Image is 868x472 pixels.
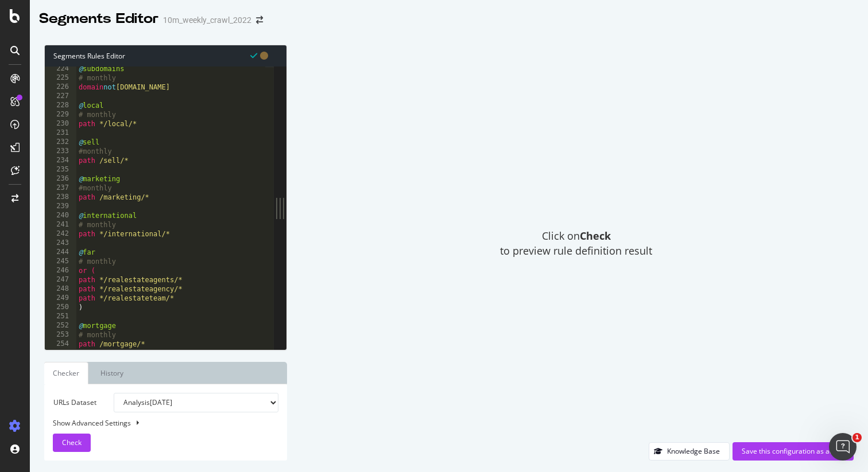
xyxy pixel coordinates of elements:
div: 239 [45,202,76,211]
span: You have unsaved modifications [260,50,268,61]
div: 253 [45,330,76,340]
div: 237 [45,184,76,193]
div: 245 [45,257,76,266]
div: 240 [45,211,76,220]
span: Click on to preview rule definition result [500,229,652,258]
div: 235 [45,165,76,174]
div: Domain: [DOMAIN_NAME] [30,30,126,39]
div: 224 [45,64,76,73]
div: 255 [45,349,76,358]
label: URLs Dataset [44,393,105,412]
div: v 4.0.25 [32,18,56,28]
div: 233 [45,147,76,156]
img: tab_keywords_by_traffic_grey.svg [116,67,125,76]
div: 232 [45,138,76,147]
a: Checker [44,362,88,384]
div: 234 [45,156,76,165]
div: Segments Rules Editor [45,45,286,67]
div: 247 [45,275,76,284]
div: Keywords by Traffic [129,68,189,75]
div: 225 [45,73,76,83]
div: 230 [45,119,76,128]
button: Check [53,434,91,452]
img: tab_domain_overview_orange.svg [33,67,42,76]
div: 229 [45,110,76,119]
div: 241 [45,220,76,229]
div: 249 [45,294,76,303]
div: 238 [45,193,76,202]
div: 231 [45,128,76,138]
div: Save this configuration as active [742,446,844,456]
span: Check [62,438,82,447]
div: 226 [45,83,76,92]
div: 252 [45,321,76,330]
div: Show Advanced Settings [44,418,270,428]
span: 1 [852,433,862,442]
div: arrow-right-arrow-left [256,16,263,24]
div: 242 [45,229,76,239]
div: 10m_weekly_crawl_2022 [163,14,251,26]
div: 243 [45,239,76,248]
strong: Check [580,229,611,243]
div: 254 [45,340,76,349]
span: Syntax is valid [250,50,257,61]
button: Knowledge Base [649,442,730,461]
div: 228 [45,101,76,110]
div: 236 [45,174,76,184]
div: Segments Editor [39,9,158,29]
a: History [91,362,133,384]
div: Knowledge Base [667,446,720,456]
div: 246 [45,266,76,275]
a: Knowledge Base [649,446,730,456]
button: Save this configuration as active [733,442,854,461]
div: 248 [45,284,76,294]
div: Domain Overview [46,68,103,75]
img: logo_orange.svg [18,18,28,28]
img: website_grey.svg [18,30,28,39]
div: 250 [45,303,76,312]
div: 227 [45,92,76,101]
div: 251 [45,312,76,321]
iframe: Intercom live chat [829,433,857,461]
div: 244 [45,248,76,257]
